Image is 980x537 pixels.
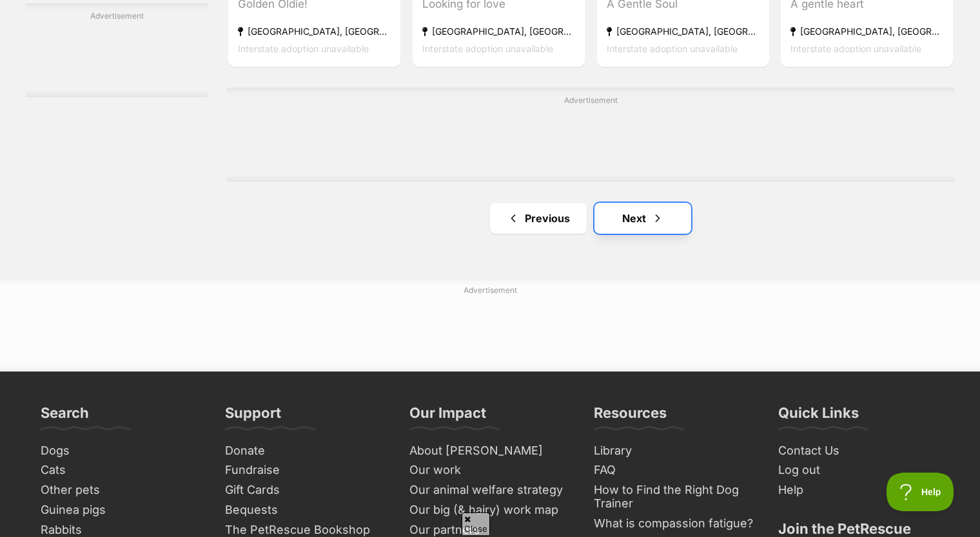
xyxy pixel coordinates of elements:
[35,441,207,461] a: Dogs
[589,480,760,513] a: How to Find the Right Dog Trainer
[773,480,945,500] a: Help
[773,460,945,480] a: Log out
[238,43,369,54] span: Interstate adoption unavailable
[404,441,576,461] a: About [PERSON_NAME]
[422,43,553,54] span: Interstate adoption unavailable
[589,514,760,534] a: What is compassion fatigue?
[35,500,207,520] a: Guinea pigs
[26,3,208,97] div: Advertisement
[220,500,391,520] a: Bequests
[227,203,954,234] nav: Pagination
[594,404,667,429] h3: Resources
[35,460,207,480] a: Cats
[607,43,738,54] span: Interstate adoption unavailable
[594,203,691,234] a: Next page
[220,460,391,480] a: Fundraise
[404,460,576,480] a: Our work
[773,441,945,461] a: Contact Us
[607,23,759,40] strong: [GEOGRAPHIC_DATA], [GEOGRAPHIC_DATA]
[422,23,575,40] strong: [GEOGRAPHIC_DATA], [GEOGRAPHIC_DATA]
[227,88,954,182] div: Advertisement
[490,203,587,234] a: Previous page
[589,460,760,480] a: FAQ
[220,480,391,500] a: Gift Cards
[225,404,281,429] h3: Support
[404,480,576,500] a: Our animal welfare strategy
[35,480,207,500] a: Other pets
[462,513,490,535] span: Close
[778,404,859,429] h3: Quick Links
[220,441,391,461] a: Donate
[238,23,391,40] strong: [GEOGRAPHIC_DATA], [GEOGRAPHIC_DATA]
[790,23,943,40] strong: [GEOGRAPHIC_DATA], [GEOGRAPHIC_DATA]
[790,43,921,54] span: Interstate adoption unavailable
[887,473,954,511] iframe: Help Scout Beacon - Open
[589,441,760,461] a: Library
[404,500,576,520] a: Our big (& hairy) work map
[409,404,486,429] h3: Our Impact
[41,404,89,429] h3: Search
